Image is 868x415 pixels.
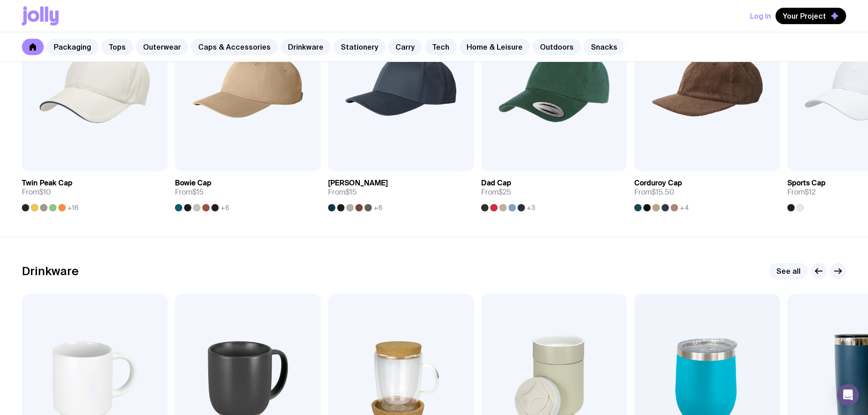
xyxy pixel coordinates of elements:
span: +6 [221,204,229,211]
a: Carry [388,39,422,55]
a: Corduroy CapFrom$15.50+4 [634,171,780,211]
a: Outerwear [136,39,188,55]
span: $15 [192,187,204,197]
span: $15.50 [652,187,674,197]
a: Stationery [334,39,385,55]
a: Outdoors [533,39,581,55]
a: Tops [101,39,133,55]
a: Bowie CapFrom$15+6 [175,171,321,211]
span: +6 [374,204,382,211]
a: Drinkware [281,39,331,55]
span: $10 [39,187,51,197]
a: Packaging [46,39,98,55]
a: [PERSON_NAME]From$15+6 [328,171,474,211]
span: +4 [680,204,689,211]
span: From [634,188,674,197]
span: From [328,188,357,197]
span: $25 [498,187,511,197]
h3: Bowie Cap [175,179,211,188]
span: From [22,188,51,197]
span: +3 [527,204,535,211]
h3: Dad Cap [481,179,511,188]
div: Open Intercom Messenger [837,384,859,406]
a: Snacks [584,39,625,55]
span: From [787,188,816,197]
span: From [481,188,511,197]
span: +16 [67,204,78,211]
a: Twin Peak CapFrom$10+16 [22,171,168,211]
h3: Twin Peak Cap [22,179,72,188]
a: Caps & Accessories [191,39,278,55]
button: Log In [750,8,771,24]
h3: Corduroy Cap [634,179,682,188]
a: See all [769,263,808,279]
span: From [175,188,204,197]
span: $15 [345,187,357,197]
a: Home & Leisure [459,39,530,55]
a: Tech [425,39,457,55]
h2: Drinkware [22,264,79,278]
span: Your Project [783,11,826,20]
button: Your Project [776,8,846,24]
h3: [PERSON_NAME] [328,179,388,188]
span: $12 [805,187,816,197]
h3: Sports Cap [787,179,826,188]
a: Dad CapFrom$25+3 [481,171,627,211]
